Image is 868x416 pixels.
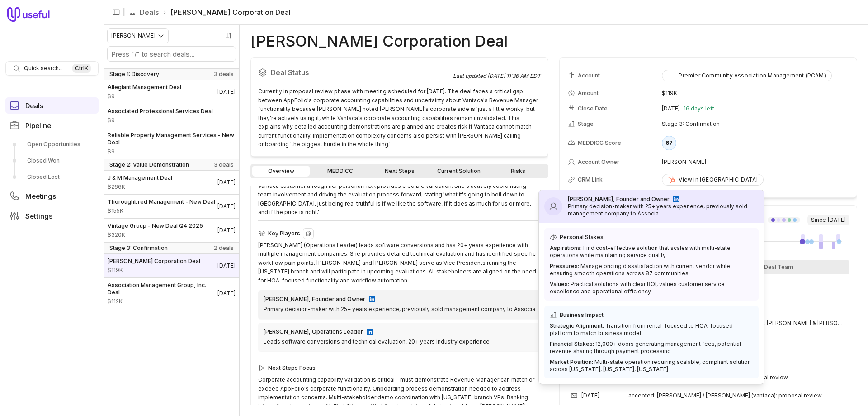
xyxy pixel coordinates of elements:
[369,296,375,302] img: LinkedIn
[217,262,236,269] time: Deal Close Date
[108,93,181,100] span: Amount
[108,84,181,91] span: Allegiant Management Deal
[662,70,831,81] button: Premier Community Association Management (PCAM)
[108,267,200,274] span: Amount
[550,263,580,269] span: Pressures:
[550,340,595,347] span: Financial Stakes:
[108,174,172,182] span: J & M Management Deal
[217,179,236,186] time: Deal Close Date
[108,183,172,191] span: Amount
[673,196,679,202] img: LinkedIn
[578,72,600,79] span: Account
[5,153,99,168] a: Closed Won
[550,359,753,373] div: Multi-state operation requiring scalable, compliant solution across [US_STATE], [US_STATE], [US_S...
[109,244,168,252] span: Stage 3: Confirmation
[550,359,594,365] span: Market Position:
[578,139,621,147] span: MEDDICC Score
[550,322,753,337] div: Transition from rental-focused to HOA-focused platform to match business model
[104,25,240,416] nav: Deals
[264,328,363,335] div: [PERSON_NAME], Operations Leader
[550,263,753,277] div: Manage pricing dissatisfaction with current vendor while ensuring smooth operations across 87 com...
[264,337,535,346] div: Leads software conversions and technical evaluation, 20+ years industry experience
[264,305,535,314] div: Primary decision-maker with 25+ years experience, previously sold management company to Associa
[578,105,608,112] span: Close Date
[108,298,217,305] span: Amount
[250,36,508,47] h1: [PERSON_NAME] Corporation Deal
[258,65,453,80] h2: Deal Status
[430,166,487,177] a: Current Solution
[258,87,541,149] div: Currently in proposal review phase with meeting scheduled for [DATE]. The deal faces a critical g...
[550,281,571,287] span: Values:
[25,193,56,200] span: Meetings
[550,340,753,355] div: 12,000+ doors generating management fees, potential revenue sharing through payment processing
[828,216,846,224] time: [DATE]
[662,117,849,131] td: Stage 3: Confirmation
[807,215,849,225] span: Since
[24,65,63,72] span: Quick search...
[684,105,714,112] span: 16 days left
[162,7,291,18] li: [PERSON_NAME] Corporation Deal
[550,311,753,319] div: Business Impact
[217,290,236,297] time: Deal Close Date
[214,71,234,78] span: 3 deals
[550,244,753,259] div: Find cost-effective solution that scales with multi-state operations while maintaining service qu...
[109,161,189,168] span: Stage 2: Value Demonstration
[25,213,52,220] span: Settings
[662,174,764,186] a: View in [GEOGRAPHIC_DATA]
[568,203,759,217] div: Primary decision-maker with 25+ years experience, previously sold management company to Associa
[311,166,369,177] a: MEDDICC
[367,329,373,335] img: LinkedIn
[108,47,236,61] input: Search deals by name
[108,132,236,146] span: Reliable Property Management Services - New Deal
[258,228,541,239] div: Key Players
[5,137,99,184] div: Pipeline submenu
[108,117,213,124] span: Amount
[217,203,236,210] time: Deal Close Date
[109,71,159,78] span: Stage 1: Discovery
[578,176,603,183] span: CRM Link
[104,195,239,218] a: Thoroughbred Management - New Deal$155K[DATE]
[258,164,541,217] div: [PERSON_NAME] is personally frustrated with AppFolio pricing ('we're definitely not thrilled with...
[217,227,236,234] time: Deal Close Date
[550,322,605,329] span: Strategic Alignment:
[108,207,215,215] span: Amount
[668,176,758,183] div: View in [GEOGRAPHIC_DATA]
[25,122,51,129] span: Pipeline
[5,97,99,114] a: Deals
[123,7,125,18] span: |
[252,166,310,177] a: Overview
[662,86,849,100] td: $119K
[104,254,239,277] a: [PERSON_NAME] Corporation Deal$119K[DATE]
[550,281,753,295] div: Practical solutions with clear ROI, values customer service excellence and operational efficiency
[487,72,541,79] time: [DATE] 11:36 AM EDT
[568,196,670,203] div: [PERSON_NAME], Founder and Owner
[104,278,239,309] a: Association Management Group, Inc. Deal$112K[DATE]
[258,363,541,373] div: Next Steps Focus
[214,244,234,252] span: 2 deals
[104,104,239,128] a: Associated Professional Services Deal$9
[662,155,849,169] td: [PERSON_NAME]
[108,258,200,265] span: [PERSON_NAME] Corporation Deal
[108,222,203,230] span: Vintage Group - New Deal Q4 2025
[222,29,236,43] button: Sort by
[578,120,594,128] span: Stage
[108,198,215,206] span: Thoroughbred Management - New Deal
[371,166,428,177] a: Next Steps
[72,64,91,73] kbd: Ctrl K
[214,161,234,168] span: 3 deals
[578,158,619,166] span: Account Owner
[108,108,213,115] span: Associated Professional Services Deal
[108,282,217,296] span: Association Management Group, Inc. Deal
[5,117,99,134] a: Pipeline
[662,136,676,150] div: 67
[140,7,159,18] a: Deals
[709,262,848,273] div: Deal Team
[104,80,239,104] a: Allegiant Management Deal$9[DATE]
[550,234,753,241] div: Personal Stakes
[662,105,680,112] time: [DATE]
[5,208,99,224] a: Settings
[453,72,541,80] div: Last updated
[5,188,99,204] a: Meetings
[489,166,547,177] a: Risks
[5,137,99,152] a: Open Opportunities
